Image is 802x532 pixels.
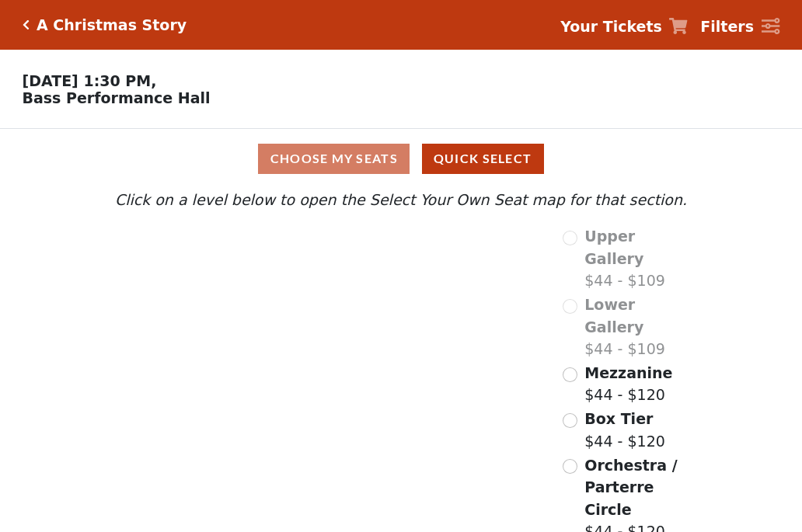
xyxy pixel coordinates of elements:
span: Box Tier [584,410,653,427]
label: $44 - $109 [584,294,691,360]
strong: Filters [700,18,754,35]
a: Your Tickets [560,16,688,38]
span: Orchestra / Parterre Circle [584,457,677,518]
label: $44 - $109 [584,225,691,292]
strong: Your Tickets [560,18,662,35]
span: Lower Gallery [584,296,643,336]
a: Filters [700,16,779,38]
p: Click on a level below to open the Select Your Own Seat map for that section. [111,189,691,211]
span: Mezzanine [584,364,672,381]
label: $44 - $120 [584,362,672,406]
span: Upper Gallery [584,228,643,267]
path: Orchestra / Parterre Circle - Seats Available: 175 [285,381,465,489]
button: Quick Select [422,144,544,174]
path: Upper Gallery - Seats Available: 0 [187,233,364,276]
a: Click here to go back to filters [23,19,30,30]
label: $44 - $120 [584,408,665,452]
path: Lower Gallery - Seats Available: 0 [201,268,389,327]
h5: A Christmas Story [37,16,187,34]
